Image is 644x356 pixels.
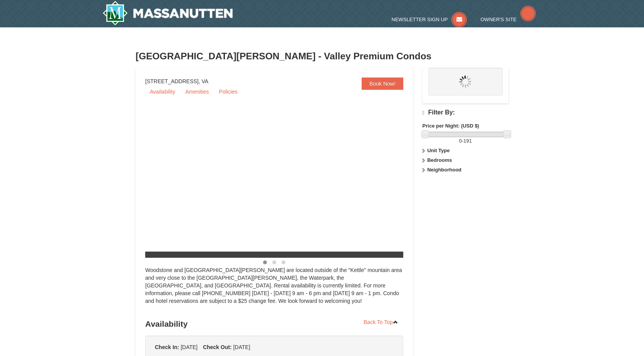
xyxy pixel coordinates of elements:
a: Massanutten Resort [102,1,233,25]
h4: Filter By: [423,109,508,116]
div: Woodstone and [GEOGRAPHIC_DATA][PERSON_NAME] are located outside of the "Kettle" mountain area an... [145,266,403,312]
a: Newsletter Sign Up [392,17,467,22]
span: 191 [463,138,472,144]
strong: Check Out: [203,344,232,350]
span: [DATE] [181,344,198,350]
a: Back To Top [359,316,403,328]
strong: Unit Type [427,148,449,153]
img: Massanutten Resort Logo [102,1,233,25]
span: [DATE] [233,344,250,350]
strong: Bedrooms [427,157,452,163]
img: wait.gif [459,76,471,88]
label: - [423,137,508,145]
a: Amenities [181,86,213,97]
span: Owner's Site [481,17,517,22]
strong: Neighborhood [427,167,461,173]
span: 0 [459,138,462,144]
a: Availability [145,86,180,97]
strong: Check In: [155,344,179,350]
a: Book Now! [362,77,403,90]
h3: Availability [145,316,403,332]
a: Policies [214,86,242,97]
h3: [GEOGRAPHIC_DATA][PERSON_NAME] - Valley Premium Condos [136,49,508,64]
span: Newsletter Sign Up [392,17,448,22]
a: Owner's Site [481,17,536,22]
strong: Price per Night: (USD $) [423,123,479,129]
